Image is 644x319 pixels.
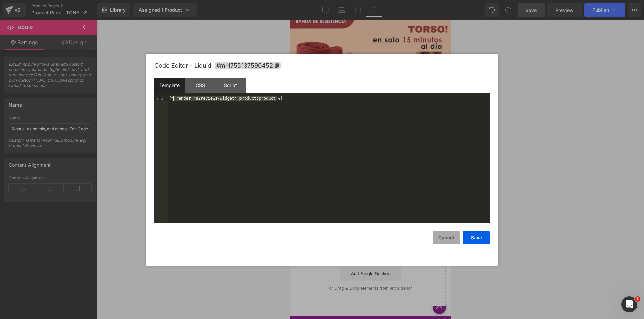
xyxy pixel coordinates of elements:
[154,96,168,101] div: 1
[433,231,460,244] button: Cancel
[215,62,281,69] span: Click to copy
[215,78,246,93] div: Script
[635,296,640,302] span: 1
[185,78,215,93] div: CSS
[154,62,211,69] span: Code Editor - Liquid
[463,231,490,244] button: Save
[16,266,145,270] p: or Drag & Drop elements from left sidebar
[621,296,637,312] iframe: Intercom live chat
[50,247,111,260] a: Add Single Section
[154,78,185,93] div: Template
[50,228,111,242] a: Explore Blocks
